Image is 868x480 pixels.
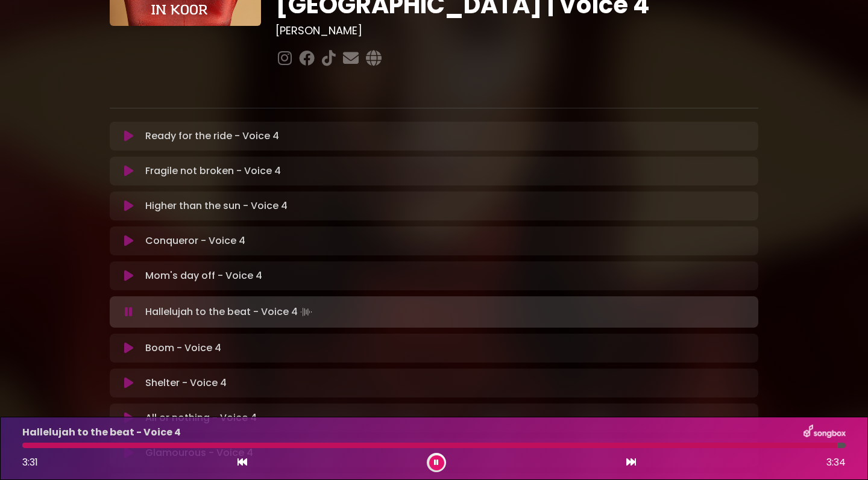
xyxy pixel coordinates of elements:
p: Mom's day off - Voice 4 [145,269,262,283]
p: Hallelujah to the beat - Voice 4 [22,425,181,440]
p: Shelter - Voice 4 [145,376,227,390]
img: songbox-logo-white.png [804,425,846,440]
p: Fragile not broken - Voice 4 [145,164,281,178]
p: Ready for the ride - Voice 4 [145,129,279,143]
p: Boom - Voice 4 [145,341,221,355]
img: waveform4.gif [298,304,315,320]
p: All or nothing - Voice 4 [145,411,257,425]
span: 3:34 [826,455,846,470]
p: Hallelujah to the beat - Voice 4 [145,304,315,320]
span: 3:31 [22,455,38,469]
p: Conqueror - Voice 4 [145,234,245,248]
p: Higher than the sun - Voice 4 [145,199,288,213]
h3: [PERSON_NAME] [275,24,758,37]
